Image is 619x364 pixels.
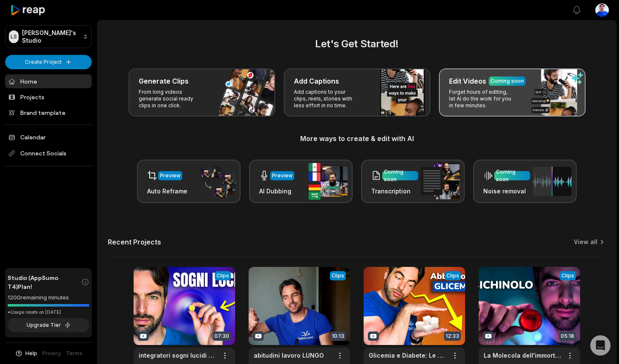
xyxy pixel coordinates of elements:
[309,163,348,200] img: ai_dubbing.png
[254,351,324,360] a: abitudini lavoro LUNGO
[25,350,37,357] span: Help
[369,351,446,360] a: Glicemia e Diabete: Le 3 Azioni Che Devi Iniziare DA SUBITO Per Prevenirlo.
[294,76,339,86] h3: Add Captions
[574,238,597,246] a: View all
[15,350,37,357] button: Help
[22,29,79,44] p: [PERSON_NAME]'s Studio
[147,187,187,196] h3: Auto Reframe
[590,335,611,356] div: Open Intercom Messenger
[421,163,460,199] img: transcription.png
[294,89,359,109] p: Add captions to your clips, reels, stories with less effort in no time.
[197,165,236,198] img: auto_reframe.png
[496,168,529,183] div: Coming soon
[139,76,189,86] h3: Generate Clips
[8,309,89,315] div: *Usage resets on [DATE]
[8,273,81,291] span: Studio (AppSumo T4) Plan!
[108,133,606,144] h3: More ways to create & edit with AI
[384,168,416,183] div: Coming soon
[5,106,92,120] a: Brand template
[139,351,216,360] a: integratori sogni lucidi LUNGO
[8,293,89,302] div: 1200 remaining minutes
[160,172,181,179] div: Preview
[490,77,524,85] div: Coming soon
[9,30,19,43] div: LS
[483,187,530,196] h3: Noise removal
[5,130,92,144] a: Calendar
[272,172,293,179] div: Preview
[42,350,61,357] a: Privacy
[8,318,89,332] button: Upgrade Tier
[259,187,294,196] h3: AI Dubbing
[533,167,572,196] img: noise_removal.png
[108,36,606,52] h2: Let's Get Started!
[449,76,486,86] h3: Edit Videos
[5,90,92,104] a: Projects
[66,350,82,357] a: Terms
[5,55,92,69] button: Create Project
[108,238,161,246] h2: Recent Projects
[5,74,92,88] a: Home
[139,89,204,109] p: From long videos generate social ready clips in one click.
[5,146,92,161] span: Connect Socials
[484,351,561,360] a: La Molecola dell'immortalità: UBICHINOLO e q10
[449,89,515,109] p: Forget hours of editing, let AI do the work for you in few minutes.
[371,187,418,196] h3: Transcription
